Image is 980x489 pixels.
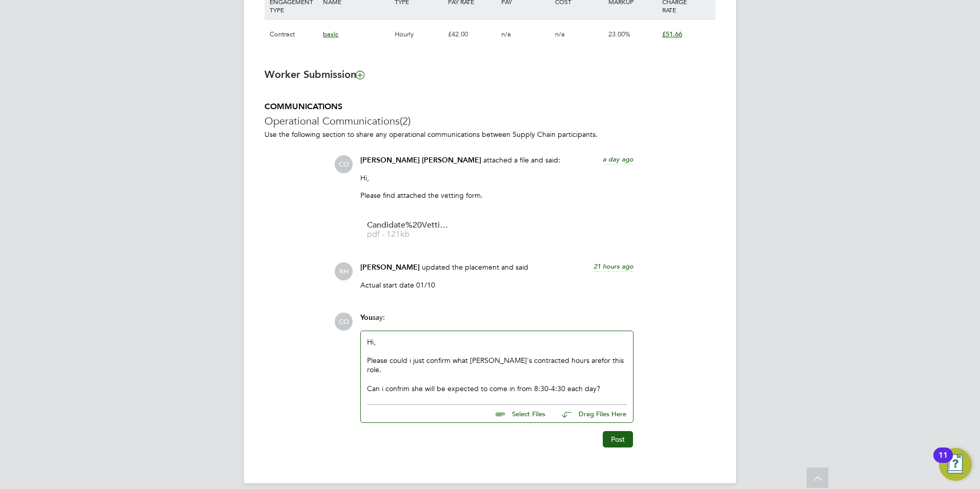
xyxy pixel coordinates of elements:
[603,431,633,447] button: Post
[360,173,634,182] p: Hi,
[939,448,972,481] button: Open Resource Center, 11 new notifications
[264,68,364,80] b: Worker Submission
[360,191,634,200] p: Please find attached the vetting form.
[367,356,627,374] div: Please could i just confirm what [PERSON_NAME]'s contracted hours arefor this role.
[367,221,449,238] a: Candidate%20Vetting%20Form%20(002) pdf - 121kb
[264,114,716,128] h3: Operational Communications
[422,262,528,272] span: updated the placement and said
[267,19,320,49] div: Contract
[501,30,511,38] span: n/a
[360,156,481,165] span: [PERSON_NAME] [PERSON_NAME]
[400,114,411,128] span: (2)
[264,101,716,112] h5: COMMUNICATIONS
[662,30,682,38] span: £51.66
[483,155,560,165] span: attached a file and said:
[392,19,445,49] div: Hourly
[367,384,627,393] div: Can i confrim she will be expected to come in from 8:30-4:30 each day?
[367,221,449,229] span: Candidate%20Vetting%20Form%20(002)
[264,130,716,139] p: Use the following section to share any operational communications between Supply Chain participants.
[360,313,634,331] div: say:
[938,455,948,468] div: 11
[335,313,353,331] span: CO
[335,155,353,173] span: CO
[603,155,634,164] span: a day ago
[555,30,565,38] span: n/a
[360,263,420,272] span: [PERSON_NAME]
[554,403,627,425] button: Drag Files Here
[335,262,353,280] span: RH
[367,337,627,393] div: Hi,
[594,262,634,271] span: 21 hours ago
[445,19,499,49] div: £42.00
[323,30,338,38] span: basic
[608,30,630,38] span: 23.00%
[360,280,634,290] p: Actual start date 01/10
[367,231,449,238] span: pdf - 121kb
[360,313,373,322] span: You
